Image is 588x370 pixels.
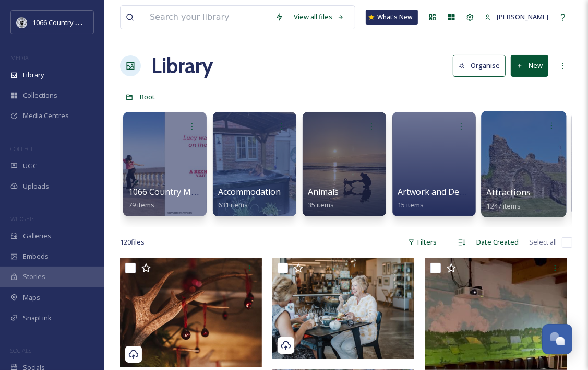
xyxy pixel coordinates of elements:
[17,17,27,28] img: logo_footerstamp.png
[23,293,40,303] span: Maps
[403,232,442,252] div: Filters
[23,90,57,100] span: Collections
[497,12,548,21] span: [PERSON_NAME]
[542,324,572,354] button: Open Chat
[140,90,155,103] a: Root
[23,313,52,323] span: SnapLink
[128,200,154,210] span: 79 items
[23,70,44,80] span: Library
[366,10,418,25] a: What's New
[218,186,281,198] span: Accommodation
[10,215,34,223] span: WIDGETS
[511,55,548,76] button: New
[23,181,49,191] span: Uploads
[398,187,502,210] a: Artwork and Design Folder15 items
[398,200,424,210] span: 15 items
[151,50,213,82] a: Library
[289,7,350,27] a: View all files
[10,54,29,62] span: MEDIA
[453,55,511,76] a: Organise
[10,145,33,153] span: COLLECT
[487,188,531,211] a: Attractions1247 items
[272,258,414,359] img: Refreshments inside the Lime Kiln Café - credit 1066 Country.jpg
[398,186,502,198] span: Artwork and Design Folder
[308,186,339,198] span: Animals
[140,92,155,101] span: Root
[23,251,49,261] span: Embeds
[487,201,521,210] span: 1247 items
[218,200,248,210] span: 631 items
[32,17,106,27] span: 1066 Country Marketing
[529,237,557,247] span: Select all
[23,161,37,171] span: UGC
[308,200,334,210] span: 35 items
[23,111,69,121] span: Media Centres
[120,237,145,247] span: 120 file s
[471,232,524,252] div: Date Created
[128,186,261,198] span: 1066 Country Moments campaign
[120,258,262,367] img: The Bell - Christmas - credit Saltwick Media.jpg
[453,55,506,76] button: Organise
[218,187,281,210] a: Accommodation631 items
[308,187,339,210] a: Animals35 items
[10,346,31,354] span: SOCIALS
[487,187,531,198] span: Attractions
[145,6,270,29] input: Search your library
[23,272,45,282] span: Stories
[23,231,51,241] span: Galleries
[479,7,554,27] a: [PERSON_NAME]
[128,187,261,210] a: 1066 Country Moments campaign79 items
